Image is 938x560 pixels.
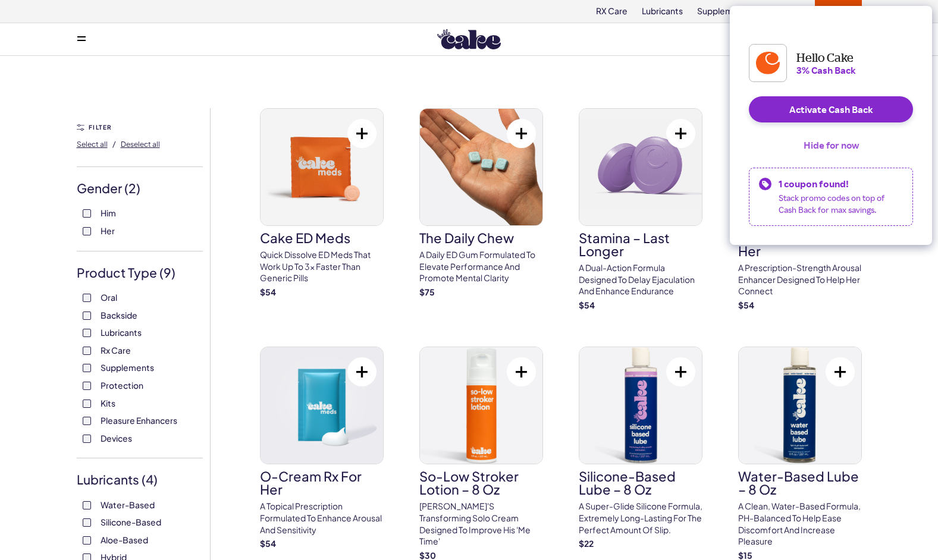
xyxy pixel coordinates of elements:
[738,262,862,297] p: A prescription-strength arousal enhancer designed to help her connect
[101,532,148,548] span: Aloe-Based
[437,29,501,49] img: Hello Cake
[83,417,91,425] input: Pleasure Enhancers
[260,108,384,298] a: Cake ED MedsCake ED MedsQuick dissolve ED Meds that work up to 3x faster than generic pills$54
[419,108,543,298] a: The Daily ChewThe Daily ChewA Daily ED Gum Formulated To Elevate Performance And Promote Mental C...
[260,347,384,549] a: O-Cream Rx for HerO-Cream Rx for HerA topical prescription formulated to enhance arousal and sens...
[579,109,702,225] img: Stamina – Last Longer
[419,470,543,496] h3: So-Low Stroker Lotion – 8 oz
[77,140,108,149] span: Select all
[260,287,276,297] strong: $ 54
[101,413,177,428] span: Pleasure Enhancers
[579,262,702,297] p: A dual-action formula designed to delay ejaculation and enhance endurance
[101,223,115,238] span: Her
[101,377,143,393] span: Protection
[83,294,91,302] input: Oral
[260,470,384,496] h3: O-Cream Rx for Her
[101,307,137,323] span: Backside
[419,249,543,284] p: A Daily ED Gum Formulated To Elevate Performance And Promote Mental Clarity
[261,347,383,464] img: O-Cream Rx for Her
[739,347,861,464] img: Water-Based Lube – 8 oz
[83,227,91,235] input: Her
[101,497,155,512] span: Water-Based
[738,470,862,496] h3: Water-Based Lube – 8 oz
[579,108,702,311] a: Stamina – Last LongerStamina – Last LongerA dual-action formula designed to delay ejaculation and...
[579,470,702,496] h3: Silicone-Based Lube – 8 oz
[83,329,91,337] input: Lubricants
[260,249,384,284] p: Quick dissolve ED Meds that work up to 3x faster than generic pills
[101,395,115,411] span: Kits
[738,501,862,547] p: A clean, water-based formula, pH-balanced to help ease discomfort and increase pleasure
[738,300,754,310] strong: $ 54
[83,501,91,509] input: Water-Based
[579,347,702,549] a: Silicone-Based Lube – 8 ozSilicone-Based Lube – 8 ozA super-glide silicone formula, extremely lon...
[738,231,862,257] h3: Libido Lift Rx For Her
[101,430,132,446] span: Devices
[121,140,160,149] span: Deselect all
[101,342,131,358] span: Rx Care
[260,501,384,536] p: A topical prescription formulated to enhance arousal and sensitivity
[83,536,91,545] input: Aloe-Based
[419,501,543,547] p: [PERSON_NAME]'s transforming solo cream designed to improve his 'me time'
[579,347,702,464] img: Silicone-Based Lube – 8 oz
[83,518,91,527] input: Silicone-Based
[101,205,116,221] span: Him
[419,287,435,297] strong: $ 75
[77,134,108,153] button: Select all
[101,514,161,530] span: Silicone-Based
[83,364,91,372] input: Supplements
[101,325,142,340] span: Lubricants
[260,538,276,549] strong: $ 54
[420,109,542,225] img: The Daily Chew
[83,382,91,390] input: Protection
[419,231,543,244] h3: The Daily Chew
[420,347,542,464] img: So-Low Stroker Lotion – 8 oz
[121,134,160,153] button: Deselect all
[83,347,91,355] input: Rx Care
[83,209,91,218] input: Him
[83,435,91,443] input: Devices
[112,139,116,149] span: /
[101,290,117,305] span: Oral
[579,300,595,310] strong: $ 54
[83,312,91,320] input: Backside
[83,399,91,408] input: Kits
[260,231,384,244] h3: Cake ED Meds
[261,109,383,225] img: Cake ED Meds
[579,538,594,549] strong: $ 22
[579,231,702,257] h3: Stamina – Last Longer
[579,501,702,536] p: A super-glide silicone formula, extremely long-lasting for the perfect amount of slip.
[101,360,154,375] span: Supplements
